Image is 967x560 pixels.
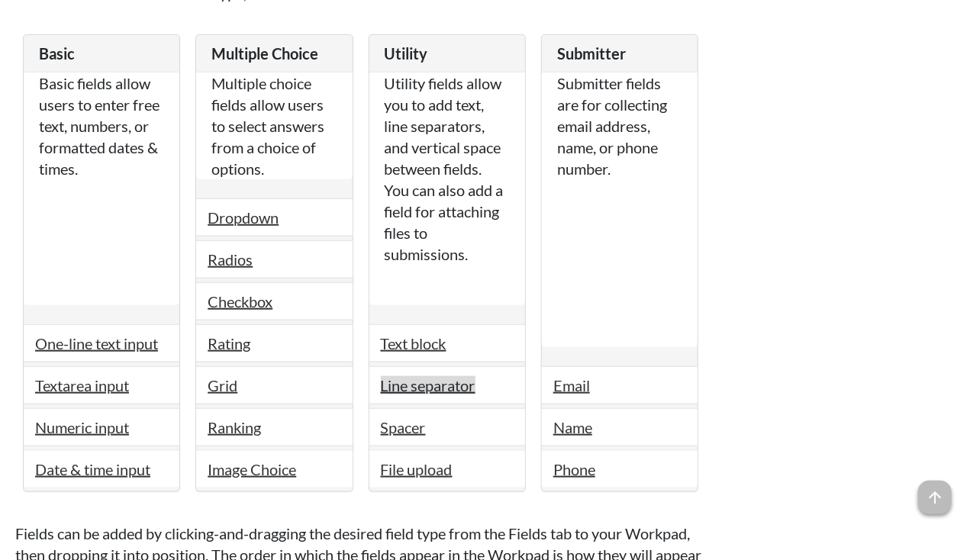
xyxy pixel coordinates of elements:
div: Submitter fields are for collecting email address, name, or phone number. [542,72,698,347]
span: Basic [39,44,75,63]
div: Basic fields allow users to enter free text, numbers, or formatted dates & times. [24,72,179,305]
div: Utility fields allow you to add text, line separators, and vertical space between fields. You can... [369,72,525,305]
a: One-line text input [35,334,158,352]
a: Ranking [208,418,261,436]
a: Line separator [381,376,475,394]
a: Dropdown [208,208,279,227]
span: Utility [385,44,428,63]
a: Spacer [381,418,426,436]
a: Image Choice [208,460,296,478]
span: Submitter [557,44,626,63]
a: File upload [381,460,453,478]
a: Grid [208,376,237,394]
span: arrow_upward [918,481,952,514]
a: Numeric input [35,418,129,436]
a: arrow_upward [918,482,952,500]
a: Phone [553,460,595,478]
a: Textarea input [35,376,129,394]
a: Text block [381,334,446,352]
a: Email [553,376,590,394]
a: Date & time input [35,460,150,478]
div: Multiple choice fields allow users to select answers from a choice of options. [196,72,352,179]
a: Checkbox [208,292,272,311]
span: Multiple Choice [211,44,318,63]
a: Radios [208,250,253,269]
a: Rating [208,334,250,352]
a: Name [553,418,592,436]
